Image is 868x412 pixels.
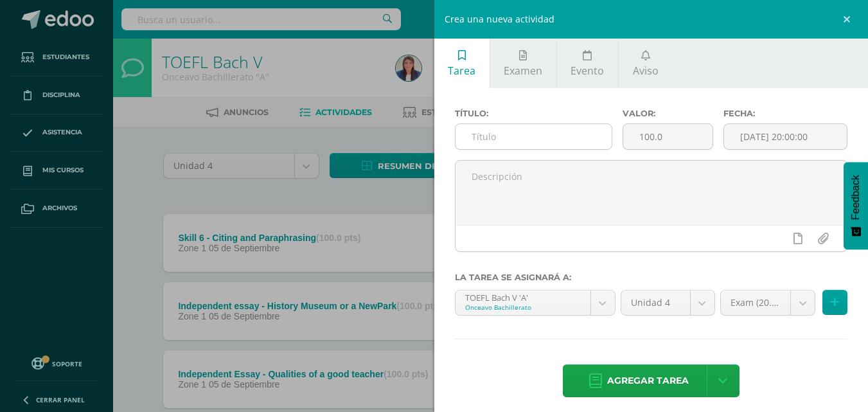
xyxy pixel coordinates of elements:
[448,64,475,78] span: Tarea
[607,365,689,397] span: Agregar tarea
[504,64,542,78] span: Examen
[721,291,815,315] a: Exam (20.0%)
[633,64,659,78] span: Aviso
[621,291,714,315] a: Unidad 4
[465,291,581,303] div: TOEFL Bach V 'A'
[456,124,612,149] input: Título
[850,175,862,220] span: Feedback
[731,291,781,315] span: Exam (20.0%)
[571,64,604,78] span: Evento
[490,39,556,88] a: Examen
[455,273,848,282] label: La tarea se asignará a:
[723,109,847,118] label: Fecha:
[724,124,847,149] input: Fecha de entrega
[434,39,490,88] a: Tarea
[844,162,868,249] button: Feedback - Mostrar encuesta
[623,124,713,149] input: Puntos máximos
[623,109,713,118] label: Valor:
[631,291,680,315] span: Unidad 4
[465,303,581,312] div: Onceavo Bachillerato
[619,39,672,88] a: Aviso
[455,109,612,118] label: Título:
[557,39,618,88] a: Evento
[456,291,615,315] a: TOEFL Bach V 'A'Onceavo Bachillerato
